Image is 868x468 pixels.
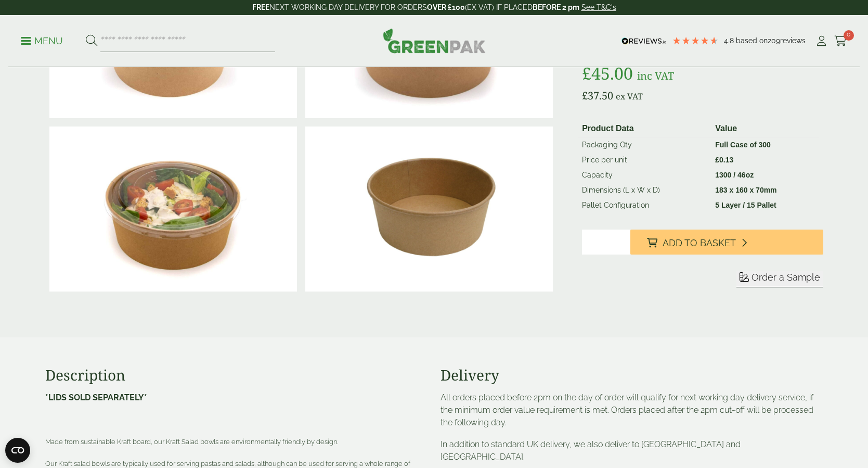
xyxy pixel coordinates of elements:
[715,141,771,149] strong: Full Case of 300
[582,88,588,103] span: £
[616,91,643,102] span: ex VAT
[21,35,63,45] a: Menu
[45,438,338,446] span: Made from sustainable Kraft board, our Kraft Salad bowls are environmentally friendly by design.
[578,137,711,153] td: Packaging Qty
[621,37,667,45] img: REVIEWS.io
[715,156,733,164] bdi: 0.13
[533,3,579,11] strong: BEFORE 2 pm
[21,35,63,47] p: Menu
[45,393,147,402] strong: *LIDS SOLD SEPARATELY*
[578,120,711,137] th: Product Data
[724,36,736,45] span: 4.8
[582,62,591,84] span: £
[578,168,711,183] td: Capacity
[715,201,776,209] strong: 5 Layer / 15 Pallet
[252,3,269,11] strong: FREE
[578,198,711,213] td: Pallet Configuration
[578,153,711,168] td: Price per unit
[383,28,486,53] img: GreenPak Supplies
[711,120,819,137] th: Value
[752,272,820,283] span: Order a Sample
[441,438,823,463] p: In addition to standard UK delivery, we also deliver to [GEOGRAPHIC_DATA] and [GEOGRAPHIC_DATA].
[441,391,823,429] p: All orders placed before 2pm on the day of order will qualify for next working day delivery servi...
[5,438,30,463] button: Open CMP widget
[637,69,674,83] span: inc VAT
[45,366,428,384] h3: Description
[815,36,828,46] i: My Account
[736,271,823,287] button: Order a Sample
[582,88,613,103] bdi: 37.50
[834,33,847,49] a: 0
[715,171,754,179] strong: 1300 / 46oz
[715,156,719,164] span: £
[441,366,823,384] h3: Delivery
[582,62,633,84] bdi: 45.00
[834,36,847,46] i: Cart
[715,186,776,194] strong: 183 x 160 x 70mm
[578,183,711,198] td: Dimensions (L x W x D)
[672,36,719,45] div: 4.78 Stars
[305,127,553,292] img: 1300ml Kraft Salad Bowl Full Case Of 0
[844,30,854,41] span: 0
[768,36,780,45] span: 209
[49,127,297,292] img: Kraft Bowl 1300ml With Ceaser Salad And Lid
[736,36,768,45] span: Based on
[663,237,736,249] span: Add to Basket
[780,36,806,45] span: reviews
[581,3,616,11] a: See T&C's
[630,230,823,255] button: Add to Basket
[427,3,465,11] strong: OVER £100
